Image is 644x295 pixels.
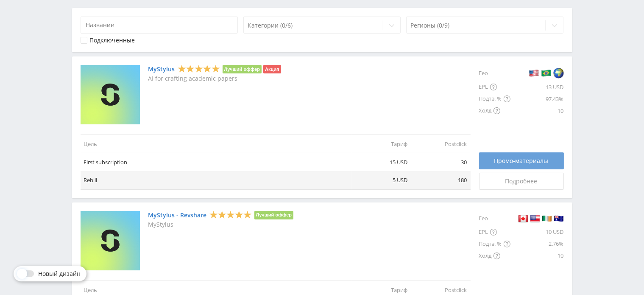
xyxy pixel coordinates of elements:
td: Rebill [81,171,352,189]
a: Промо-материалы [479,152,564,169]
span: Новый дизайн [38,270,81,277]
div: 10 [510,250,564,262]
div: EPL [479,226,510,238]
a: MyStylus [148,66,175,73]
td: 30 [411,153,471,171]
li: Лучший оффер [254,211,294,219]
div: 2.76% [510,238,564,250]
a: Подробнее [479,173,564,190]
td: Postclick [411,135,471,153]
div: EPL [479,81,510,93]
div: 10 USD [510,226,564,238]
div: Гео [479,211,510,226]
span: Подробнее [505,178,538,185]
div: 5 Stars [178,65,220,73]
div: Холд [479,250,510,262]
img: MyStylus [81,65,140,124]
div: 5 Stars [209,210,252,219]
li: Акция [263,65,281,73]
div: Подключенные [90,37,135,44]
li: Лучший оффер [223,65,262,73]
td: Тариф [352,135,411,153]
div: 97.43% [510,93,564,105]
td: First subscription [81,153,352,171]
td: 15 USD [352,153,411,171]
span: Промо-материалы [494,157,549,164]
div: 10 [510,105,564,117]
td: 5 USD [352,171,411,189]
p: MyStylus [148,221,294,228]
img: MyStylus - Revshare [81,211,140,270]
a: MyStylus - Revshare [148,212,207,219]
div: 13 USD [510,81,564,93]
div: Холд [479,105,510,117]
td: 180 [411,171,471,189]
div: Гео [479,65,510,81]
div: Подтв. % [479,238,510,250]
div: Подтв. % [479,93,510,105]
p: AI for crafting academic papers [148,75,281,82]
input: Название [81,17,238,34]
td: Цель [81,135,352,153]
